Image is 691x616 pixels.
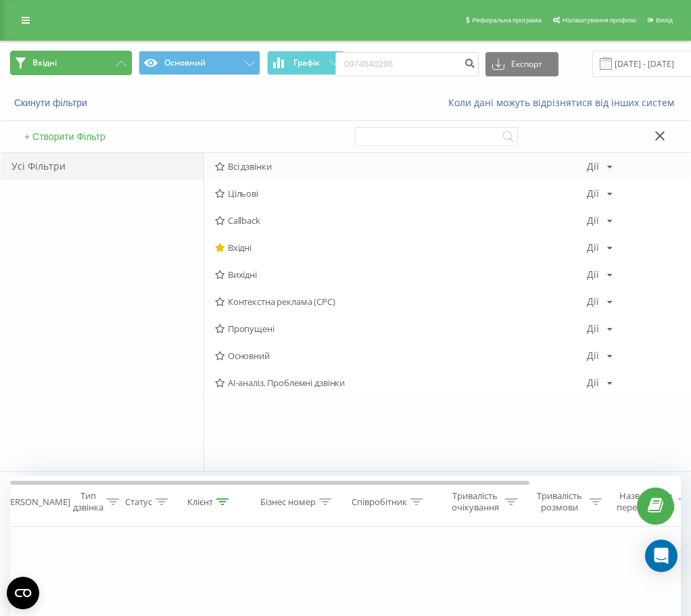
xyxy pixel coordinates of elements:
[20,131,110,143] button: + Створити Фільтр
[139,51,260,75] button: Основний
[125,496,152,508] div: Статус
[587,270,599,279] div: Дії
[587,216,599,225] div: Дії
[215,378,587,387] span: AI-аналіз. Проблемні дзвінки
[485,52,558,76] button: Експорт
[215,270,587,279] span: Вихідні
[587,189,599,198] div: Дії
[10,51,132,75] button: Вхідні
[335,52,479,76] input: Пошук за номером
[260,496,316,508] div: Бізнес номер
[587,162,599,171] div: Дії
[10,97,94,109] button: Скинути фільтри
[650,130,670,144] button: Закрити
[215,189,587,198] span: Цільові
[587,378,599,387] div: Дії
[587,297,599,306] div: Дії
[448,96,681,109] a: Коли дані можуть відрізнятися вiд інших систем
[215,351,587,360] span: Основний
[215,216,587,225] span: Callback
[587,243,599,252] div: Дії
[32,57,57,68] span: Вхідні
[215,297,587,306] span: Контекстна реклама (CPC)
[73,490,103,513] div: Тип дзвінка
[563,16,636,24] span: Налаштування профілю
[587,324,599,333] div: Дії
[7,577,39,609] button: Open CMP widget
[267,51,345,75] button: Графік
[1,153,204,180] div: Усі Фільтри
[533,490,586,513] div: Тривалість розмови
[215,243,587,252] span: Вхідні
[617,490,675,513] div: Назва схеми переадресації
[293,58,320,68] span: Графік
[472,16,542,24] span: Реферальна програма
[215,162,587,171] span: Всі дзвінки
[187,496,213,508] div: Клієнт
[587,351,599,360] div: Дії
[2,496,70,508] div: [PERSON_NAME]
[656,16,673,24] span: Вихід
[645,540,677,572] div: Open Intercom Messenger
[215,324,587,333] span: Пропущені
[352,496,407,508] div: Співробітник
[448,490,502,513] div: Тривалість очікування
